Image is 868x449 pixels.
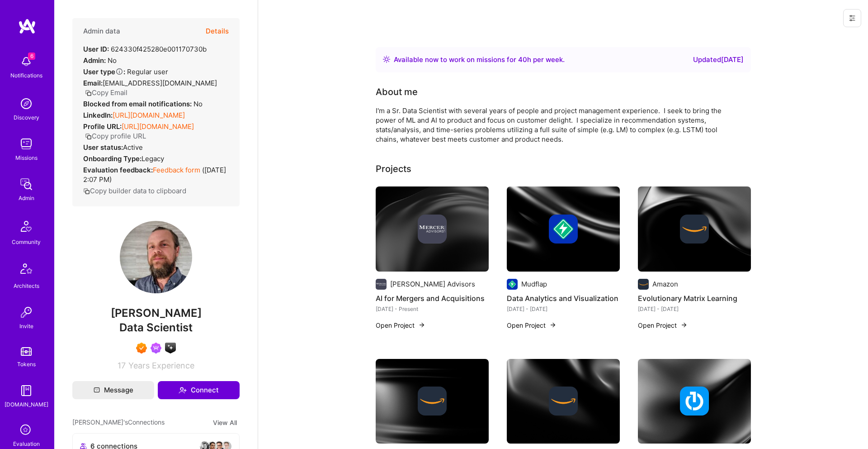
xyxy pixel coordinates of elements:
img: Been on Mission [151,343,161,353]
a: [URL][DOMAIN_NAME] [113,111,185,119]
div: [DATE] - [DATE] [638,304,751,314]
strong: Email: [83,79,103,87]
strong: LinkedIn: [83,111,113,119]
img: Company logo [418,215,447,244]
div: Invite [19,321,33,331]
img: tokens [21,347,32,356]
img: Company logo [549,215,578,244]
div: Missions [15,153,38,162]
div: Evaluation [13,439,40,449]
span: 17 [118,361,126,370]
img: Invite [17,303,35,321]
i: icon Mail [94,387,100,393]
div: Updated [DATE] [693,54,744,65]
i: icon SelectionTeam [18,422,35,439]
img: cover [376,359,489,444]
h4: Evolutionary Matrix Learning [638,292,751,304]
div: ( [DATE] 2:07 PM ) [83,165,229,184]
img: discovery [17,95,35,113]
img: Company logo [376,279,387,290]
button: Message [72,381,154,399]
span: 6 [28,53,35,60]
img: Availability [383,56,390,63]
div: Amazon [652,279,678,289]
img: cover [638,186,751,272]
div: Notifications [10,71,42,80]
img: cover [638,359,751,444]
img: arrow-right [549,321,557,329]
strong: User status: [83,143,123,152]
span: [EMAIL_ADDRESS][DOMAIN_NAME] [103,79,217,87]
img: Company logo [418,387,447,416]
img: Exceptional A.Teamer [136,343,147,353]
div: Regular user [83,67,168,76]
img: Company logo [507,279,518,290]
div: [DOMAIN_NAME] [5,400,48,409]
strong: User ID: [83,45,109,53]
img: bell [17,53,35,71]
strong: Admin: [83,56,106,65]
button: Details [206,18,229,44]
span: legacy [142,154,164,163]
img: guide book [17,382,35,400]
div: Admin [19,193,34,203]
div: Architects [14,281,39,291]
span: 40 [518,55,527,64]
div: Mudflap [521,279,547,289]
h4: AI for Mergers and Acquisitions [376,292,489,304]
div: [DATE] - Present [376,304,489,314]
img: A.I. guild [165,343,176,353]
strong: Evaluation feedback: [83,166,153,174]
a: Feedback form [153,166,200,174]
i: icon Copy [85,133,92,140]
span: Active [123,143,143,152]
strong: User type : [83,67,125,76]
img: Company logo [680,387,709,416]
button: Open Project [507,320,557,330]
button: Open Project [638,320,688,330]
img: arrow-right [418,321,425,329]
i: icon Connect [179,386,187,394]
span: [PERSON_NAME]'s Connections [72,417,165,428]
strong: Profile URL: [83,122,122,131]
button: Copy Email [85,88,127,97]
h4: Data Analytics and Visualization [507,292,620,304]
button: View All [210,417,240,428]
h4: Admin data [83,27,120,35]
button: Open Project [376,320,425,330]
button: Connect [158,381,240,399]
img: arrow-right [680,321,688,329]
button: Copy profile URL [85,131,146,141]
div: No [83,56,117,65]
img: Company logo [680,215,709,244]
button: Copy builder data to clipboard [83,186,186,196]
img: Company logo [638,279,649,290]
img: Company logo [549,387,578,416]
div: About me [376,85,418,99]
a: [URL][DOMAIN_NAME] [122,122,194,131]
strong: Blocked from email notifications: [83,100,193,108]
div: Available now to work on missions for h per week . [394,54,565,65]
div: [PERSON_NAME] Advisors [390,279,475,289]
span: Years Experience [128,361,194,370]
img: cover [507,359,620,444]
span: Data Scientist [119,321,193,334]
img: teamwork [17,135,35,153]
div: Discovery [14,113,39,122]
div: Projects [376,162,411,176]
div: 624330f425280e001170730b [83,44,207,54]
div: I'm a Sr. Data Scientist with several years of people and project management experience. I seek t... [376,106,737,144]
img: Community [15,215,37,237]
img: Architects [15,259,37,281]
img: cover [507,186,620,272]
i: icon Copy [85,90,92,96]
div: Community [12,237,41,247]
img: admin teamwork [17,175,35,193]
img: User Avatar [120,221,192,293]
i: icon Copy [83,188,90,195]
i: Help [115,67,123,76]
img: logo [18,18,36,34]
div: Tokens [17,359,36,369]
img: cover [376,186,489,272]
span: [PERSON_NAME] [72,306,240,320]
